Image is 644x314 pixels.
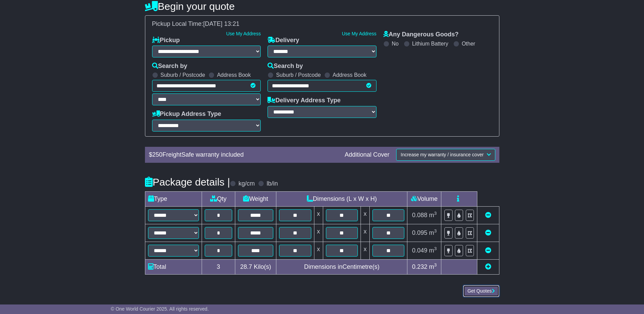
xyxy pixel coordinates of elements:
[412,247,427,254] span: 0.049
[217,72,251,78] label: Address Book
[235,191,276,206] td: Weight
[314,224,323,242] td: x
[361,206,369,224] td: x
[401,152,483,157] span: Increase my warranty / insurance cover
[268,97,341,104] label: Delivery Address Type
[276,191,407,206] td: Dimensions (L x W x H)
[152,63,187,70] label: Search by
[485,263,491,270] a: Add new item
[463,285,499,297] button: Get Quotes
[434,228,437,233] sup: 3
[145,259,202,274] td: Total
[203,20,240,27] span: [DATE] 13:21
[149,20,496,28] div: Pickup Local Time:
[392,40,399,47] label: No
[434,211,437,216] sup: 3
[152,151,163,158] span: 250
[145,191,202,206] td: Type
[314,242,323,259] td: x
[412,263,427,270] span: 0.232
[462,40,475,47] label: Other
[266,180,278,188] label: lb/in
[268,37,299,44] label: Delivery
[485,212,491,219] a: Remove this item
[276,72,321,78] label: Suburb / Postcode
[412,229,427,236] span: 0.095
[342,31,376,36] a: Use My Address
[361,242,369,259] td: x
[238,180,255,188] label: kg/cm
[202,259,235,274] td: 3
[145,1,499,12] h4: Begin your quote
[396,149,495,161] button: Increase my warranty / insurance cover
[145,176,230,188] h4: Package details |
[341,151,393,159] div: Additional Cover
[429,247,437,254] span: m
[202,191,235,206] td: Qty
[111,306,209,312] span: © One World Courier 2025. All rights reserved.
[412,40,448,47] label: Lithium Battery
[429,263,437,270] span: m
[485,247,491,254] a: Remove this item
[314,206,323,224] td: x
[152,110,221,118] label: Pickup Address Type
[333,72,367,78] label: Address Book
[434,262,437,267] sup: 3
[429,212,437,219] span: m
[383,31,459,38] label: Any Dangerous Goods?
[235,259,276,274] td: Kilo(s)
[429,229,437,236] span: m
[226,31,261,36] a: Use My Address
[407,191,441,206] td: Volume
[161,72,205,78] label: Suburb / Postcode
[146,151,342,159] div: $ FreightSafe warranty included
[152,37,180,44] label: Pickup
[240,263,252,270] span: 28.7
[412,212,427,219] span: 0.088
[268,63,303,70] label: Search by
[361,224,369,242] td: x
[276,259,407,274] td: Dimensions in Centimetre(s)
[485,229,491,236] a: Remove this item
[434,246,437,251] sup: 3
